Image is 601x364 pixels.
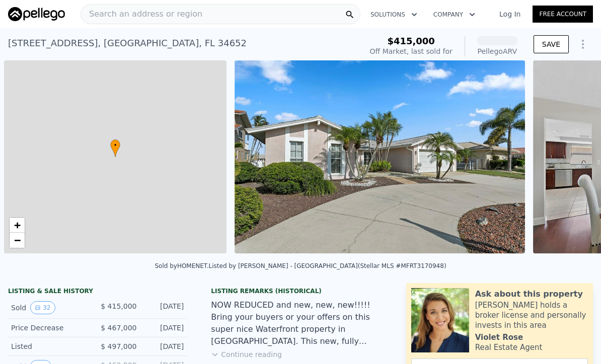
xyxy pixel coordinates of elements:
button: Continue reading [211,349,282,359]
span: − [14,234,21,246]
div: Off Market, last sold for [370,46,453,56]
a: Log In [487,9,533,19]
div: [STREET_ADDRESS] , [GEOGRAPHIC_DATA] , FL 34652 [8,36,247,50]
span: $ 467,000 [101,324,136,332]
button: Company [425,6,483,24]
div: Pellego ARV [477,46,517,56]
a: Zoom out [10,233,25,248]
div: [DATE] [144,301,184,314]
div: [DATE] [144,341,184,351]
span: • [110,141,120,150]
button: View historical data [30,301,55,314]
button: SAVE [534,35,569,53]
div: Sold by HOMENET . [155,262,208,269]
div: [DATE] [144,323,184,333]
span: $ 415,000 [101,302,136,310]
div: Ask about this property [475,288,583,300]
img: Sale: 55549683 Parcel: 25869510 [235,60,525,253]
button: Show Options [573,34,593,54]
div: Real Estate Agent [475,342,543,352]
div: Violet Rose [475,332,523,342]
span: Search an address or region [81,8,202,20]
span: $ 497,000 [101,342,136,350]
div: Listed [11,341,90,351]
div: NOW REDUCED and new, new, new!!!!! Bring your buyers or your offers on this super nice Waterfront... [211,299,390,347]
div: Listed by [PERSON_NAME] - [GEOGRAPHIC_DATA] (Stellar MLS #MFRT3170948) [209,262,446,269]
div: Listing Remarks (Historical) [211,287,390,295]
a: Zoom in [10,218,25,233]
div: Sold [11,301,90,314]
button: Solutions [362,6,425,24]
div: [PERSON_NAME] holds a broker license and personally invests in this area [475,300,588,330]
a: Free Account [533,6,593,23]
div: Price Decrease [11,323,90,333]
div: LISTING & SALE HISTORY [8,287,187,297]
span: $415,000 [387,36,435,46]
img: Pellego [8,7,65,21]
div: • [110,139,120,157]
span: + [14,219,21,231]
